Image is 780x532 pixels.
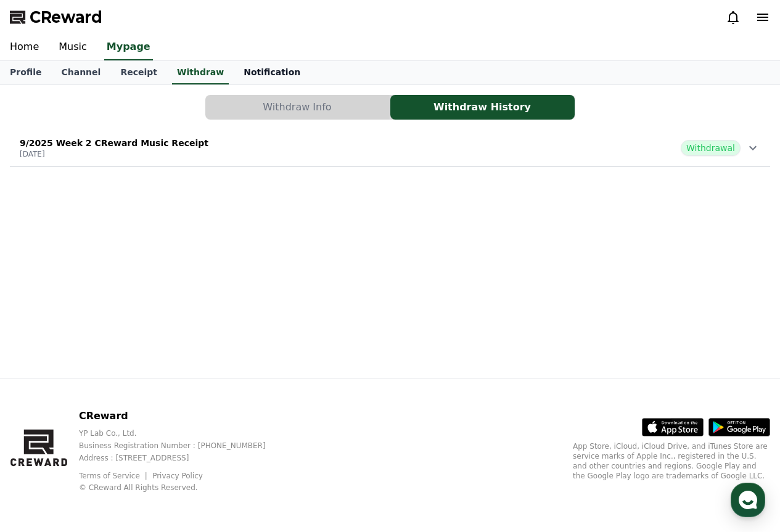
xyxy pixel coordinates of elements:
span: Settings [183,409,213,419]
b: Channel Talk [122,243,171,252]
a: CReward48 minutes ago Sorry, our chat support is currently closed. last_quarter_moon_with_face Re... [15,126,226,171]
div: 48 minutes ago [99,131,156,141]
a: Channel [51,61,110,84]
button: 9/2025 Week 2 CReward Music Receipt [DATE] Withdrawal [10,129,770,167]
a: Terms of Service [79,472,149,480]
div: Sorry, our chat support is currently closed. Responses may be delayed until our next operating ho... [51,142,217,166]
a: Mypage [104,35,153,60]
p: Business Registration Number : [PHONE_NUMBER] [79,441,285,451]
a: CReward [10,7,102,27]
button: Withdraw History [390,95,575,120]
span: Withdrawal [681,140,741,156]
span: Messages [102,410,139,420]
span: Powered by [83,243,170,252]
span: See business hours [134,99,212,110]
a: Messages [81,391,159,422]
button: Withdraw Info [205,95,390,120]
span: Enter a message. [26,187,106,200]
button: See business hours [129,97,226,112]
div: CReward [51,131,93,142]
img: last_quarter_moon_with_face [86,155,97,166]
p: YP Lab Co., Ltd. [79,428,285,438]
a: Powered byChannel Talk [70,243,170,253]
a: Withdraw History [390,95,575,120]
p: App Store, iCloud, iCloud Drive, and iTunes Store are service marks of Apple Inc., registered in ... [573,441,770,481]
a: Enter a message. [17,179,223,208]
a: Receipt [110,61,167,84]
a: Privacy Policy [152,472,203,480]
a: Settings [159,391,237,422]
a: Withdraw [172,61,229,84]
p: © CReward All Rights Reserved. [79,483,285,493]
span: CReward [30,7,102,27]
p: CReward [79,409,285,424]
p: 9/2025 Week 2 CReward Music Receipt [20,137,208,149]
a: Music [49,35,97,60]
a: Home [4,391,81,422]
span: Home [31,409,53,419]
a: Notification [234,61,310,84]
p: [DATE] [20,149,208,159]
span: Back on 4:30 PM [93,213,162,223]
a: Withdraw Info [205,95,390,120]
h1: CReward [15,92,87,112]
p: Address : [STREET_ADDRESS] [79,453,285,463]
